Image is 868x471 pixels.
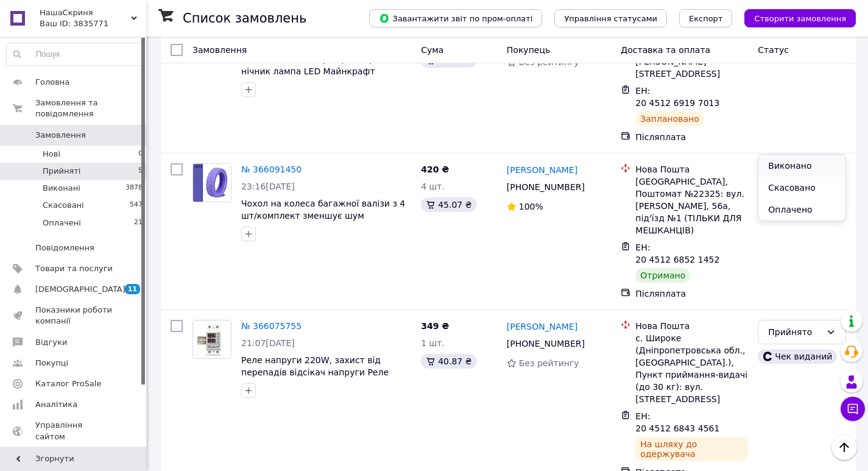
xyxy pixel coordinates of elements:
[193,164,231,202] img: Фото товару
[241,182,295,191] span: 23:16[DATE]
[621,45,710,55] span: Доставка та оплата
[125,284,140,294] span: 11
[35,77,69,88] span: Головна
[192,320,231,359] a: Фото товару
[507,45,550,55] span: Покупець
[507,164,577,176] a: [PERSON_NAME]
[679,9,733,27] button: Експорт
[241,338,295,348] span: 21:07[DATE]
[519,358,579,368] span: Без рейтингу
[130,200,143,211] span: 547
[758,199,845,221] li: Оплачено
[369,9,542,27] button: Завантажити звіт по пром-оплаті
[421,45,443,55] span: Cума
[40,7,131,18] span: НашаСкриня
[35,284,125,295] span: [DEMOGRAPHIC_DATA]
[507,320,577,333] a: [PERSON_NAME]
[841,397,865,421] button: Чат з покупцем
[768,325,821,339] div: Прийнято
[758,45,789,55] span: Статус
[7,43,143,65] input: Пошук
[138,149,143,160] span: 0
[635,175,748,236] div: [GEOGRAPHIC_DATA], Поштомат №22325: вул. [PERSON_NAME], 56а, під'їзд №1 (ТІЛЬКИ ДЛЯ МЕШКАНЦІВ)
[635,243,719,264] span: ЕН: 20 4512 6852 1452
[831,434,857,460] button: Наверх
[35,97,146,119] span: Замовлення та повідомлення
[35,358,68,369] span: Покупці
[554,9,667,27] button: Управління статусами
[192,45,247,55] span: Замовлення
[35,130,86,141] span: Замовлення
[35,420,113,442] span: Управління сайтом
[635,332,748,405] div: с. Широке (Дніпропетровська обл., [GEOGRAPHIC_DATA].), Пункт приймання-видачі (до 30 кг): вул. [S...
[758,349,837,364] div: Чек виданий
[43,218,81,228] span: Оплачені
[421,338,445,348] span: 1 шт.
[519,202,543,211] span: 100%
[635,320,748,332] div: Нова Пошта
[35,263,113,274] span: Товари та послуги
[744,9,856,27] button: Створити замовлення
[635,131,748,143] div: Післяплата
[504,335,587,352] div: [PHONE_NUMBER]
[421,165,449,174] span: 420 ₴
[241,321,302,331] a: № 366075755
[43,166,80,177] span: Прийняті
[134,218,143,228] span: 21
[504,179,587,196] div: [PHONE_NUMBER]
[635,268,690,283] div: Отримано
[421,182,445,191] span: 4 шт.
[689,14,723,23] span: Експорт
[635,112,704,126] div: Заплановано
[758,177,845,199] li: Скасовано
[379,13,532,24] span: Завантажити звіт по пром-оплаті
[138,166,143,177] span: 5
[754,14,846,23] span: Створити замовлення
[564,14,657,23] span: Управління статусами
[635,288,748,300] div: Післяплата
[35,243,94,253] span: Повідомлення
[35,337,67,348] span: Відгуки
[758,155,845,177] li: Виконано
[241,355,400,402] a: Реле напруги 220W, захист від перепадів відсікач напруги Реле контролю напруги TOMZN TOVPD1-60-EC...
[635,411,719,433] span: ЕН: 20 4512 6843 4561
[241,199,405,233] a: Чохол на колеса багажної валізи з 4 шт/комплект зменшує шум бузкового кольору
[183,11,306,26] h1: Список замовлень
[241,165,302,174] a: № 366091450
[43,149,60,160] span: Нові
[35,305,113,327] span: Показники роботи компанії
[635,437,748,461] div: На шляху до одержувача
[732,13,856,23] a: Створити замовлення
[43,183,80,194] span: Виконані
[421,321,449,331] span: 349 ₴
[192,163,231,202] a: Фото товару
[635,163,748,175] div: Нова Пошта
[421,354,476,369] div: 40.87 ₴
[35,378,101,389] span: Каталог ProSale
[125,183,143,194] span: 3878
[635,86,719,108] span: ЕН: 20 4512 6919 7013
[241,54,383,88] a: Нічник Minecraft Кріпер Creeper нічник лампа LED Майнкрафт зарядка від юсб
[40,18,146,29] div: Ваш ID: 3835771
[43,200,84,211] span: Скасовані
[421,197,476,212] div: 45.07 ₴
[35,399,77,410] span: Аналітика
[193,322,231,358] img: Фото товару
